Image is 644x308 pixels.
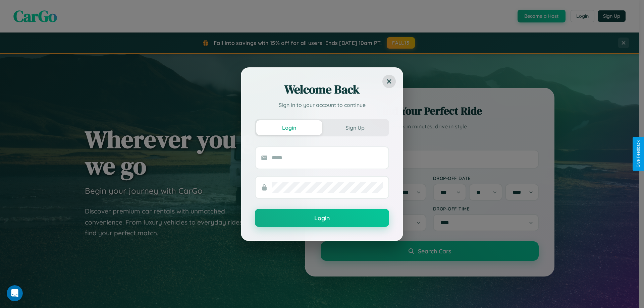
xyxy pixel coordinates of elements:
[256,120,322,135] button: Login
[255,101,389,109] p: Sign in to your account to continue
[322,120,388,135] button: Sign Up
[7,285,23,301] iframe: Intercom live chat
[255,81,389,98] h2: Welcome Back
[636,140,641,168] div: Give Feedback
[255,209,389,227] button: Login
